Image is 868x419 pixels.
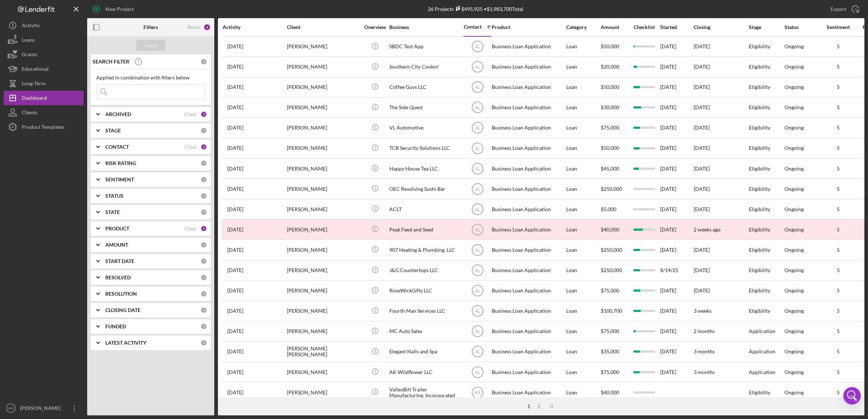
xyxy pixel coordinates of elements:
div: 0 [200,160,207,167]
span: $250,000 [601,267,622,273]
b: RISK RATING [105,160,136,166]
div: Loan [566,322,600,341]
div: Eligibility [749,179,784,198]
div: Loan [566,118,600,137]
div: 1 [200,111,207,118]
div: 8/14/25 [660,261,693,280]
text: AL [475,288,480,293]
span: $30,000 [601,104,619,110]
time: [DATE] [694,165,710,172]
time: 2025-09-26 22:15 [227,288,243,293]
div: Checklist [629,24,660,30]
div: [DATE] [660,118,693,137]
time: 2025-06-26 04:21 [227,125,243,131]
div: Ongoing [784,227,804,233]
div: [DATE] [660,281,693,300]
span: $5,000 [601,206,616,212]
div: Ongoing [784,349,804,354]
div: 5 [820,328,856,334]
div: Eligibility [749,220,784,239]
time: 2025-09-26 22:46 [227,328,243,334]
div: Business Loan Application [492,261,564,280]
div: RoseWickGifts LLC [389,281,462,300]
span: $35,000 [601,348,619,354]
span: $45,000 [601,165,619,172]
div: 5 [820,166,856,172]
div: 5 [820,206,856,212]
text: AL [475,65,480,70]
div: Business Loan Application [492,362,564,382]
div: Loan [566,57,600,77]
div: The Side Quest [389,98,462,117]
b: START DATE [105,258,134,264]
button: KR[PERSON_NAME] [4,401,84,415]
time: 2025-08-21 16:07 [227,227,243,233]
div: [PERSON_NAME] [18,401,65,417]
span: $75,000 [601,369,619,375]
div: Activity [223,24,286,30]
div: Loan [566,261,600,280]
span: $250,000 [601,247,622,253]
div: $40,000 [601,220,628,239]
div: [DATE] [660,322,693,341]
div: Application [749,362,784,382]
div: Eligibility [749,261,784,280]
div: 4 [203,24,211,31]
div: Ongoing [784,84,804,90]
div: Business Loan Application [492,179,564,198]
time: 2025-08-15 23:43 [227,390,243,395]
div: [DATE] [660,362,693,382]
span: $250,000 [601,186,622,192]
div: Happy House Tea LLC [389,159,462,178]
time: 2025-09-29 18:46 [227,308,243,314]
div: 5 [820,390,856,395]
div: Ongoing [784,247,804,253]
span: $50,000 [601,84,619,90]
time: 2025-08-03 20:24 [227,145,243,151]
div: Amount [601,24,628,30]
div: Eligibility [749,98,784,117]
b: PRODUCT [105,226,129,231]
a: Educational [4,62,84,76]
b: ARCHIVED [105,111,131,117]
div: Ongoing [784,308,804,314]
span: $75,000 [601,287,619,293]
a: Activity [4,18,84,33]
div: [PERSON_NAME] [287,220,360,239]
time: 2025-09-24 18:31 [227,84,243,90]
div: Elegant Nails and Spa [389,342,462,361]
div: Eligibility [749,139,784,158]
div: [DATE] [660,240,693,259]
div: Apply [144,40,158,51]
div: Open Intercom Messenger [843,387,861,404]
div: Ongoing [784,288,804,293]
div: [PERSON_NAME] [287,98,360,117]
div: Loan [566,37,600,56]
div: Business Loan Application [492,78,564,97]
b: SENTIMENT [105,177,134,182]
div: [PERSON_NAME] [287,281,360,300]
text: AL [475,370,480,375]
div: Eligibility [749,118,784,137]
time: [DATE] [694,186,710,192]
div: Status [784,24,819,30]
time: [DATE] [694,104,710,110]
div: Closing [694,24,748,30]
time: [DATE] [694,206,710,212]
div: Ongoing [784,328,804,334]
button: Clients [4,105,84,120]
div: Ongoing [784,145,804,151]
div: Clients [22,105,37,122]
div: ACLT [389,200,462,219]
div: [DATE] [660,37,693,56]
div: 0 [200,323,207,330]
div: [DATE] [660,98,693,117]
div: 5 [820,247,856,253]
text: AL [475,105,480,110]
div: Dashboard [22,91,47,107]
a: Dashboard [4,91,84,105]
div: 0 [200,291,207,297]
div: AK Wildflower LLC [389,362,462,382]
div: J&G Countertops LLC [389,261,462,280]
div: 5 [820,267,856,273]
